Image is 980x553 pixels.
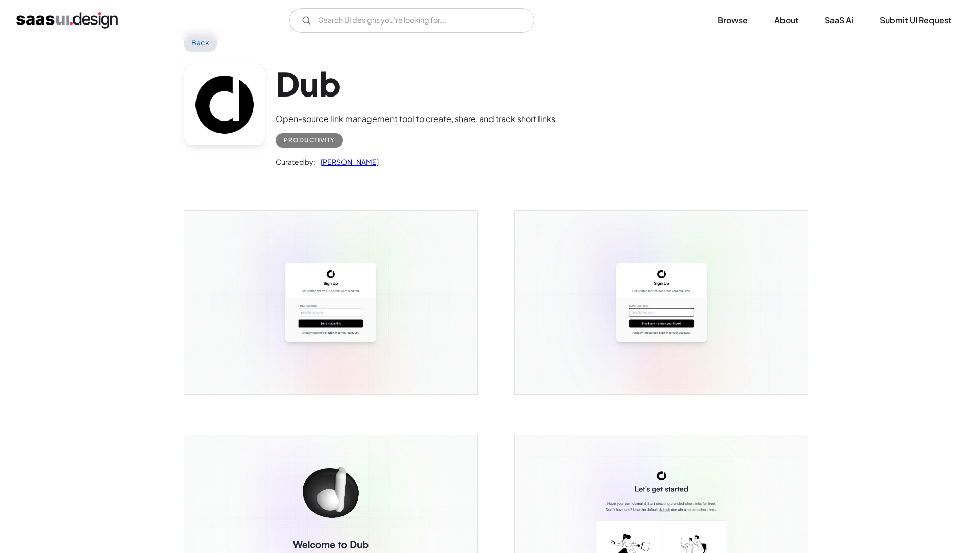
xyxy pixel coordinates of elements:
[284,134,335,147] div: Productivity
[868,9,964,32] a: Submit UI Request
[762,9,811,32] a: About
[515,211,808,394] img: 6400859227271391e1fce840_Dub%20Signup%20Email%20Sent%20Screen.png
[184,211,477,394] a: open lightbox
[315,156,379,168] a: [PERSON_NAME]
[184,211,477,394] img: 6400858cc6b9b6ecd6bb2afc_Dub%20Signup%20Screen.png
[184,33,217,52] a: Back
[289,8,534,33] input: Search UI designs you're looking for...
[16,12,118,29] a: home
[276,113,555,125] div: Open-source link management tool to create, share, and track short links
[276,64,555,103] h1: Dub
[515,211,808,394] a: open lightbox
[289,8,534,33] form: Email Form
[705,9,760,32] a: Browse
[276,156,315,168] div: Curated by:
[813,9,866,32] a: SaaS Ai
